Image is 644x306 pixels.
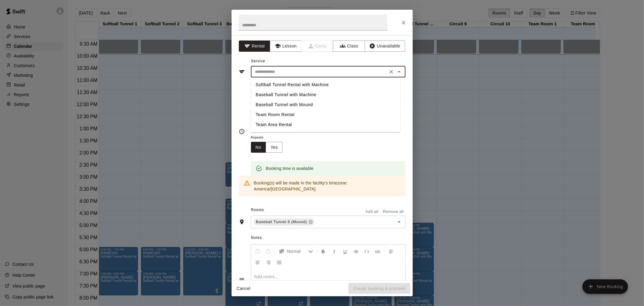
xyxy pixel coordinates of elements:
span: Camps can only be created in the Services page [302,41,334,52]
button: Cancel [234,283,253,294]
button: No [251,142,266,153]
li: Softball Tunnel Rental with Machine [251,80,400,90]
button: Lesson [270,41,302,52]
button: Insert Code [362,246,372,257]
button: Open [395,218,403,226]
button: Left Align [386,246,396,257]
span: Notes [251,233,405,243]
svg: Service [239,69,245,75]
li: Baseball Tunnel with Machine [251,90,400,100]
button: Formatting Options [276,246,316,257]
button: Remove all [382,207,405,216]
span: Baseball Tunnel 8 (Mound) [254,219,309,225]
button: Redo [263,246,274,257]
li: Team Room Rental [251,110,400,120]
button: Undo [252,246,263,257]
li: Team Area Rental [251,120,400,130]
span: Repeats [251,134,288,142]
button: Unavailable [365,41,405,52]
button: Class [333,41,365,52]
div: outlined button group [251,142,283,153]
div: Booking time is available [266,163,314,174]
button: Close [395,67,403,76]
button: Format Bold [318,246,328,257]
button: Center Align [252,257,263,268]
li: Baseball Tunnel with Mound [251,100,400,110]
button: Yes [266,142,283,153]
svg: Timing [239,129,245,135]
svg: Notes [239,277,245,283]
button: Justify Align [274,257,284,268]
div: Booking(s) will be made in the facility's timezone: America/[GEOGRAPHIC_DATA] [254,177,401,194]
span: Rooms [251,208,264,212]
span: Service [251,59,265,63]
button: Clear [387,67,396,76]
svg: Rooms [239,219,245,225]
button: Close [398,17,409,28]
button: Rental [239,41,271,52]
button: Add all [362,207,382,216]
div: Baseball Tunnel 8 (Mound) [254,218,314,226]
button: Format Italics [329,246,339,257]
button: Format Underline [340,246,350,257]
button: Right Align [263,257,274,268]
span: Normal [287,248,308,254]
button: Format Strikethrough [351,246,361,257]
button: Insert Link [373,246,383,257]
